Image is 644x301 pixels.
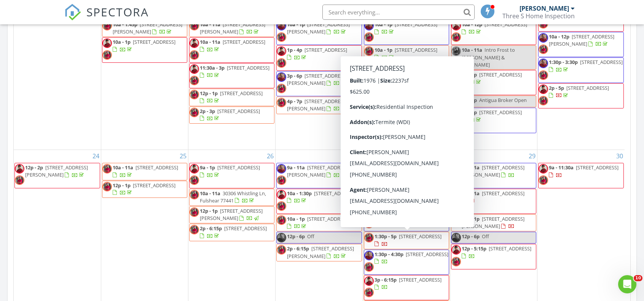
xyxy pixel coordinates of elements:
[200,164,215,171] span: 9a - 1p
[102,181,187,198] a: 12p - 1p [STREET_ADDRESS]
[364,193,374,203] img: img_0544.jpg
[64,10,149,26] a: SPECTORA
[392,116,435,123] span: [STREET_ADDRESS]
[451,245,461,255] img: img_0897.jpg
[462,21,527,35] a: 10a - 12p [STREET_ADDRESS]
[451,244,536,269] a: 12p - 5:15p [STREET_ADDRESS]
[364,276,374,286] img: img_0897.jpg
[287,72,347,86] a: 3p - 6p [STREET_ADDRESS][PERSON_NAME]
[479,71,522,78] span: [STREET_ADDRESS]
[287,72,347,86] span: [STREET_ADDRESS][PERSON_NAME]
[277,98,286,107] img: img_0544.jpg
[190,90,199,99] img: img_0544.jpg
[200,207,263,221] a: 12p - 1p [STREET_ADDRESS][PERSON_NAME]
[489,245,531,252] span: [STREET_ADDRESS]
[91,150,101,162] a: Go to August 24, 2025
[375,164,437,178] span: [STREET_ADDRESS][US_STATE]
[277,190,286,199] img: img_0897.jpg
[287,245,354,259] span: [STREET_ADDRESS][PERSON_NAME]
[375,182,395,189] span: 10a - 12p
[200,190,220,197] span: 10a - 11a
[364,116,374,125] img: img_0544.jpg
[277,58,286,68] img: img_0544.jpg
[287,190,312,197] span: 10a - 1:30p
[133,182,175,189] span: [STREET_ADDRESS]
[189,107,274,124] a: 2p - 3p [STREET_ADDRESS]
[277,84,286,93] img: img_0544.jpg
[364,133,374,143] img: img_0544.jpg
[539,84,548,94] img: img_0897.jpg
[113,38,131,45] span: 10a - 1p
[224,225,267,232] span: [STREET_ADDRESS]
[276,20,362,45] a: 10a - 1p [STREET_ADDRESS][PERSON_NAME]
[200,21,265,35] span: [STREET_ADDRESS][PERSON_NAME]
[462,71,477,78] span: 1p - 5p
[220,90,263,97] span: [STREET_ADDRESS]
[200,190,266,204] span: 30306 Whistling Ln, Fulshear 77441
[451,109,461,118] img: 20240919_174810.jpg
[276,163,362,188] a: 9a - 11a [STREET_ADDRESS][PERSON_NAME]
[276,244,362,261] a: 2p - 6:15p [STREET_ADDRESS][PERSON_NAME]
[287,46,347,61] a: 1p - 4p [STREET_ADDRESS]
[189,224,274,241] a: 2p - 6:15p [STREET_ADDRESS]
[549,164,618,178] a: 9a - 11:30a [STREET_ADDRESS]
[538,83,624,108] a: 2p - 5p [STREET_ADDRESS]
[364,32,374,42] img: img_0544.jpg
[287,98,302,105] span: 4p - 7p
[451,46,515,68] span: Intro Frost to [PERSON_NAME] & [PERSON_NAME]
[392,90,435,97] span: [STREET_ADDRESS]
[14,163,100,188] a: 12p - 2p [STREET_ADDRESS][PERSON_NAME]
[364,101,374,111] img: img_0544.jpg
[375,90,390,97] span: 2p - 5p
[287,46,302,53] span: 1p - 4p
[190,108,199,117] img: img_0544.jpg
[375,72,417,86] span: [STREET_ADDRESS][PERSON_NAME]
[482,190,524,197] span: [STREET_ADDRESS]
[287,72,302,79] span: 3p - 6p
[451,46,461,56] img: img_0544.jpg
[287,21,350,35] a: 10a - 1p [STREET_ADDRESS][PERSON_NAME]
[190,21,199,30] img: img_0544.jpg
[485,21,527,28] span: [STREET_ADDRESS]
[618,275,636,293] iframe: Intercom live chat
[364,206,449,231] a: 10a - 12p [STREET_ADDRESS]
[276,45,362,70] a: 1p - 4p [STREET_ADDRESS]
[277,21,286,30] img: 20240919_174810.jpg
[539,59,548,68] img: 20240919_174810.jpg
[462,109,522,123] a: 2p - 4p [STREET_ADDRESS]
[189,206,274,223] a: 12p - 1p [STREET_ADDRESS][PERSON_NAME]
[549,59,578,65] span: 1:30p - 3:30p
[25,164,88,178] a: 12p - 2p [STREET_ADDRESS][PERSON_NAME]
[451,164,461,174] img: 20240919_174810.jpg
[200,90,263,104] a: 12p - 1p [STREET_ADDRESS]
[375,182,440,196] span: [STREET_ADDRESS][PERSON_NAME]
[223,38,265,45] span: [STREET_ADDRESS]
[277,175,286,185] img: img_0544.jpg
[189,20,274,37] a: 10a - 11a [STREET_ADDRESS][PERSON_NAME]
[189,189,274,206] a: 10a - 11a 30306 Whistling Ln, Fulshear 77441
[462,164,480,171] span: 9a - 11a
[375,21,437,35] a: 10a - 1p [STREET_ADDRESS]
[277,245,286,255] img: img_0544.jpg
[133,38,175,45] span: [STREET_ADDRESS]
[364,251,374,260] img: 20240919_174810.jpg
[200,108,215,115] span: 2p - 3p
[102,50,112,60] img: img_0544.jpg
[277,201,286,211] img: img_0544.jpg
[451,257,461,266] img: img_0544.jpg
[375,276,397,283] span: 3p - 6:15p
[276,97,362,114] a: 4p - 7p [STREET_ADDRESS][PERSON_NAME]
[307,215,350,222] span: [STREET_ADDRESS]
[580,59,623,65] span: [STREET_ADDRESS]
[375,207,440,221] a: 10a - 12p [STREET_ADDRESS]
[375,133,446,147] span: The Biggest Networking Social hosted by The Rea...
[462,71,522,85] a: 1p - 5p [STREET_ADDRESS]
[399,233,442,240] span: [STREET_ADDRESS]
[287,215,350,229] a: 10a - 1p [STREET_ADDRESS]
[375,64,406,71] span: 12:30p - 2:30p
[364,219,374,228] img: img_0544.jpg
[538,57,624,83] a: 1:30p - 3:30p [STREET_ADDRESS]
[64,4,81,21] img: The Best Home Inspection Software - Spectora
[364,20,449,45] a: 10a - 1p [STREET_ADDRESS]
[375,233,442,247] a: 1:30p - 5p [STREET_ADDRESS]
